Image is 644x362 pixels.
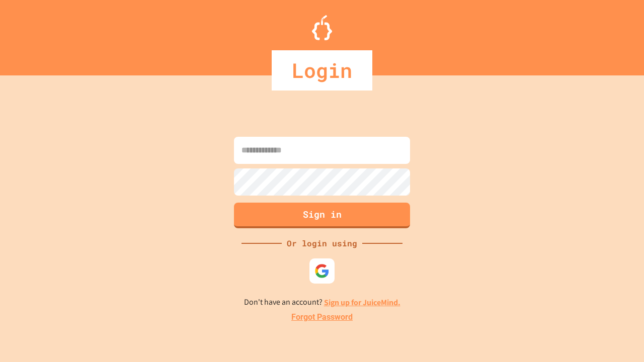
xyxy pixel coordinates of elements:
[314,263,330,279] img: google-icon.svg
[291,311,353,323] a: Forgot Password
[244,296,400,309] p: Don't have an account?
[282,237,362,249] div: Or login using
[312,15,332,40] img: Logo.svg
[324,297,400,308] a: Sign up for JuiceMind.
[234,203,410,228] button: Sign in
[272,50,372,90] div: Login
